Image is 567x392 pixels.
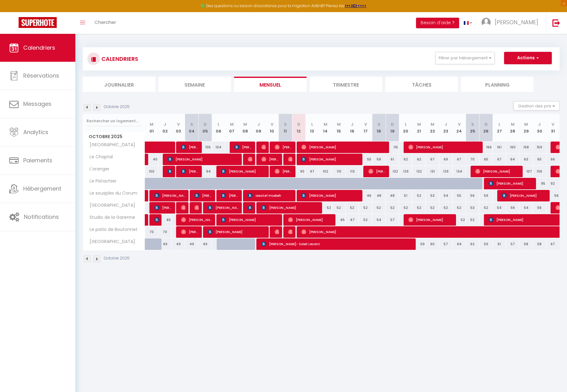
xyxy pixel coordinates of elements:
[461,77,534,92] li: Planning
[172,114,185,142] th: 03
[168,153,239,165] span: [PERSON_NAME]
[301,141,386,153] span: [PERSON_NAME]
[284,121,287,127] abbr: S
[164,121,166,127] abbr: J
[158,114,172,142] th: 02
[158,77,231,92] li: Semaine
[19,17,57,28] img: Super Booking
[345,3,366,8] strong: >>> ICI <<<<
[466,202,479,214] div: 53
[359,202,372,214] div: 52
[158,238,172,250] div: 49
[292,114,305,142] th: 12
[493,114,506,142] th: 27
[288,214,332,226] span: [PERSON_NAME]
[158,226,172,238] div: 70
[372,190,386,201] div: 48
[204,121,207,127] abbr: D
[271,121,273,127] abbr: V
[23,72,59,79] span: Réservations
[198,238,212,250] div: 49
[185,114,198,142] th: 04
[519,142,533,153] div: 158
[288,153,292,165] span: [PERSON_NAME]
[479,238,493,250] div: 59
[181,141,199,153] span: [PERSON_NAME]
[466,190,479,201] div: 56
[524,121,528,127] abbr: M
[84,238,137,245] span: [GEOGRAPHIC_DATA]
[275,226,279,238] span: [PERSON_NAME]
[279,114,292,142] th: 11
[386,114,399,142] th: 19
[493,142,506,153] div: 161
[332,214,345,226] div: 45
[506,238,519,250] div: 57
[297,121,300,127] abbr: D
[221,165,265,177] span: [PERSON_NAME]
[84,154,114,160] span: Le Chaptal
[386,166,399,177] div: 132
[257,121,260,127] abbr: J
[158,214,172,226] div: 45
[466,114,479,142] th: 25
[493,202,506,214] div: 54
[475,165,520,177] span: [PERSON_NAME]
[533,238,546,250] div: 58
[23,44,55,52] span: Calendriers
[386,142,399,153] div: 115
[506,142,519,153] div: 160
[83,77,155,92] li: Journalier
[212,142,225,153] div: 104
[90,12,121,34] a: Chercher
[301,190,359,201] span: [PERSON_NAME]
[198,142,212,153] div: 105
[519,114,533,142] th: 29
[399,154,412,165] div: 62
[426,238,439,250] div: 60
[100,52,138,66] h3: CALENDRIERS
[24,213,59,221] span: Notifications
[150,121,153,127] abbr: M
[319,166,332,177] div: 102
[372,214,386,226] div: 54
[477,12,546,34] a: ... [PERSON_NAME]
[439,190,453,201] div: 54
[181,202,185,214] span: [PERSON_NAME]
[23,156,52,164] span: Paiements
[533,166,546,177] div: 106
[426,154,439,165] div: 67
[332,114,345,142] th: 15
[23,100,51,108] span: Messages
[145,154,158,165] div: 40
[181,226,199,238] span: [PERSON_NAME]
[168,165,172,177] span: [PERSON_NAME]
[208,202,239,214] span: [PERSON_NAME]
[23,185,61,192] span: Hébergement
[453,166,466,177] div: 134
[194,190,212,201] span: [PERSON_NAME]
[332,202,345,214] div: 52
[439,202,453,214] div: 52
[359,214,372,226] div: 52
[84,142,137,148] span: [GEOGRAPHIC_DATA]
[453,238,466,250] div: 64
[221,214,279,226] span: [PERSON_NAME]
[453,114,466,142] th: 24
[471,121,474,127] abbr: S
[479,154,493,165] div: 65
[412,238,426,250] div: 59
[230,121,234,127] abbr: M
[84,166,111,173] span: L'oranger
[533,202,546,214] div: 56
[198,114,212,142] th: 05
[466,238,479,250] div: 62
[546,178,560,189] div: 92
[399,202,412,214] div: 52
[439,114,453,142] th: 23
[417,121,421,127] abbr: M
[288,226,292,238] span: [PERSON_NAME]
[265,114,279,142] th: 10
[104,104,130,110] p: Octobre 2025
[324,121,327,127] abbr: M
